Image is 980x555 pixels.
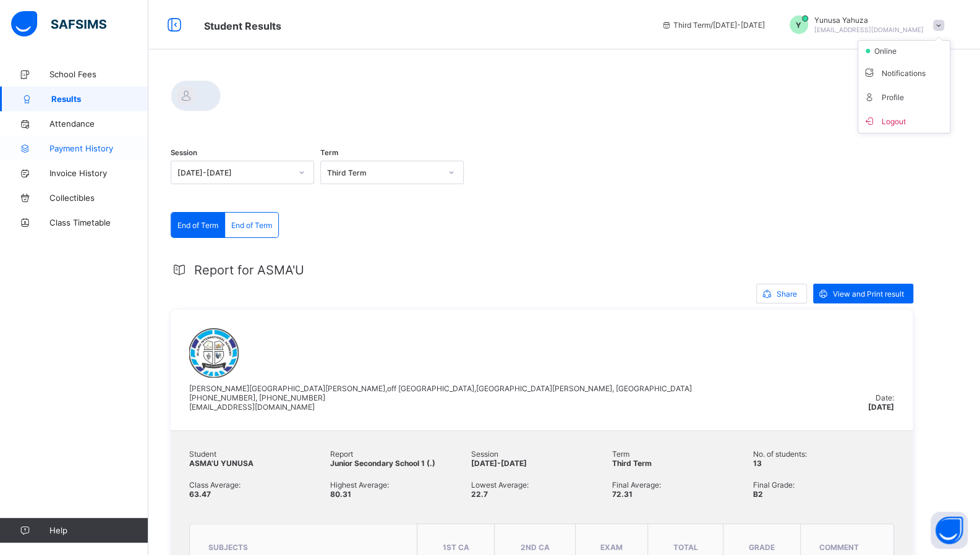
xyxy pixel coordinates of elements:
span: Help [49,525,148,535]
span: 63.47 [189,489,211,499]
span: grade [749,543,775,552]
span: online [873,46,904,56]
span: Lowest Average: [471,480,612,489]
span: EXAM [600,543,623,552]
li: dropdown-list-item-null-2 [858,41,950,61]
span: Profile [863,90,945,104]
span: Student Results [204,20,281,32]
span: 1ST CA [442,543,469,552]
span: Logout [863,114,945,128]
span: 2ND CA [520,543,549,552]
span: Third Term [612,459,652,468]
span: Report for ASMA'U [194,263,304,277]
span: 72.31 [612,489,633,499]
span: No. of students: [753,449,894,459]
span: Class Average: [189,480,330,489]
div: Third Term [327,168,441,177]
span: 13 [753,459,762,468]
span: Attendance [49,119,148,129]
span: Yunusa Yahuza [814,15,924,25]
span: End of Term [177,221,218,230]
span: [DATE]-[DATE] [471,459,527,468]
span: [EMAIL_ADDRESS][DOMAIN_NAME] [814,26,924,33]
span: Results [51,94,148,104]
span: Term [320,148,338,157]
span: Class Timetable [49,218,148,227]
span: Session [171,148,197,157]
span: Highest Average: [330,480,471,489]
span: Y [796,20,801,30]
span: View and Print result [833,289,904,299]
span: subjects [208,543,248,552]
div: [DATE]-[DATE] [177,168,291,177]
span: Junior Secondary School 1 (.) [330,459,435,468]
span: Share [777,289,797,299]
span: Student [189,449,330,459]
span: B2 [753,489,763,499]
span: Notifications [863,66,945,80]
span: [DATE] [868,402,894,412]
span: session/term information [661,20,765,30]
span: Session [471,449,612,459]
img: al_ilmuinternational.png [189,328,239,378]
span: Date: [876,393,894,402]
img: safsims [11,11,106,37]
div: YunusaYahuza [777,15,950,34]
li: dropdown-list-item-text-4 [858,85,950,109]
span: total [673,543,698,552]
span: Invoice History [49,168,148,178]
li: dropdown-list-item-text-3 [858,61,950,85]
li: dropdown-list-item-buttom-7 [858,109,950,133]
span: Payment History [49,143,148,153]
span: Report [330,449,471,459]
span: 80.31 [330,489,351,499]
span: ASMA'U YUNUSA [189,459,254,468]
span: End of Term [231,221,272,230]
button: Open asap [931,512,968,549]
span: School Fees [49,69,148,79]
span: Final Grade: [753,480,894,489]
span: Term [612,449,753,459]
span: [PERSON_NAME][GEOGRAPHIC_DATA][PERSON_NAME],off [GEOGRAPHIC_DATA],[GEOGRAPHIC_DATA][PERSON_NAME],... [189,384,692,412]
span: Collectibles [49,193,148,203]
span: 22.7 [471,489,488,499]
span: comment [819,543,859,552]
span: Final Average: [612,480,753,489]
